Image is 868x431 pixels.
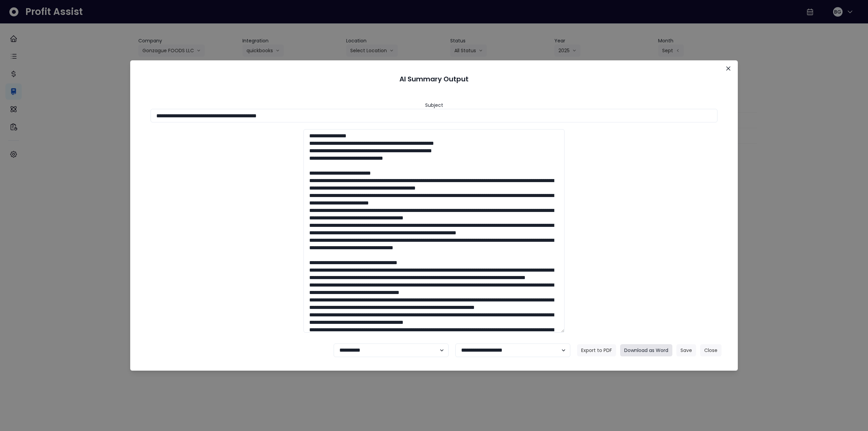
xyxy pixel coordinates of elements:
[138,68,730,90] header: AI Summary Output
[723,63,734,74] button: Close
[676,344,696,356] button: Save
[620,344,672,356] button: Download as Word
[700,344,722,356] button: Close
[577,344,616,356] button: Export to PDF
[425,102,443,109] header: Subject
